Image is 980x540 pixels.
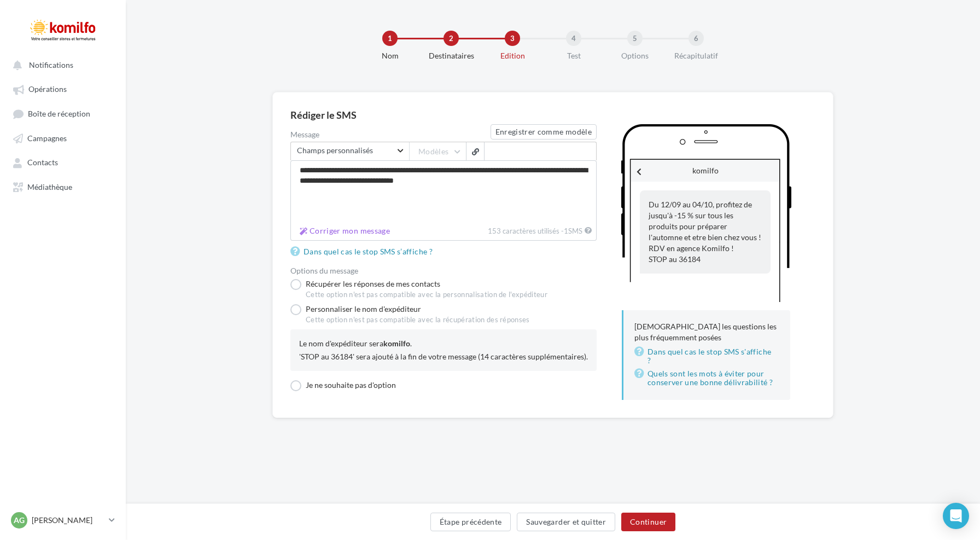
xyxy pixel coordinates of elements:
div: Récapitulatif [661,50,731,61]
button: Sauvegarder et quitter [517,513,615,531]
span: Select box activate [290,142,409,160]
div: Open Intercom Messenger [943,503,969,529]
span: - [561,227,582,236]
a: Médiathèque [7,177,119,196]
span: Opérations [28,85,67,94]
div: 5 [627,31,643,46]
label: Récupérer les réponses de mes contacts [290,279,547,300]
a: Quels sont les mots à éviter pour conserver une bonne délivrabilité ? [634,367,779,389]
span: Contacts [27,158,58,167]
p: [PERSON_NAME] [32,515,104,526]
span: STOP au 36184 [649,254,701,264]
button: Enregistrer comme modèle [491,124,597,140]
label: Je ne souhaite pas d'option [290,380,396,391]
a: Campagnes [7,128,119,148]
div: Le nom d'expéditeur sera . [299,338,588,349]
div: 6 [689,31,704,46]
div: Test [539,50,609,61]
label: Message [290,131,491,138]
div: Options du message [290,267,597,275]
a: AG [PERSON_NAME] [9,510,117,531]
span: Médiathèque [27,182,72,191]
a: Dans quel cas le stop SMS s’affiche ? [290,245,437,258]
button: 153 caractères utilisés -1SMS [295,224,394,237]
button: Notifications [7,55,115,74]
span: 153 caractères utilisés [488,227,559,236]
a: Boîte de réception [7,103,119,124]
span: komilfo [383,339,410,348]
div: 1 [382,31,398,46]
div: komilfo [631,160,779,182]
div: 2 [444,31,459,46]
span: AG [14,515,25,526]
span: Campagnes [27,133,67,143]
button: Continuer [621,513,675,531]
div: Edition [477,50,547,61]
div: 'STOP au 36184' sera ajouté à la fin de votre message (14 caractères supplémentaires). [299,351,588,362]
a: Opérations [7,79,119,98]
button: Étape précédente [430,513,511,531]
div: Cette option n'est pas compatible avec la personnalisation de l'expéditeur [306,290,547,300]
a: Dans quel cas le stop SMS s'affiche ? [634,345,779,367]
div: Destinataires [416,50,486,61]
label: Personnaliser le nom d'expéditeur [290,304,530,329]
span: Du 12/09 au 04/10, profitez de jusqu'à -15 % sur tous les produits pour préparer l'automne et etr... [649,200,761,253]
div: Options [600,50,670,61]
div: Nom [355,50,425,61]
span: SMS [564,227,582,236]
span: Champs personnalisés [297,147,395,154]
span: 1 [564,227,568,236]
p: [DEMOGRAPHIC_DATA] les questions les plus fréquemment posées [634,321,779,343]
span: Boîte de réception [28,109,90,118]
div: 4 [566,31,581,46]
div: Cette option n'est pas compatible avec la récupération des réponses [306,315,530,325]
span: Notifications [29,60,73,69]
a: Contacts [7,152,119,172]
div: Rédiger le SMS [290,110,815,120]
div: 3 [505,31,520,46]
